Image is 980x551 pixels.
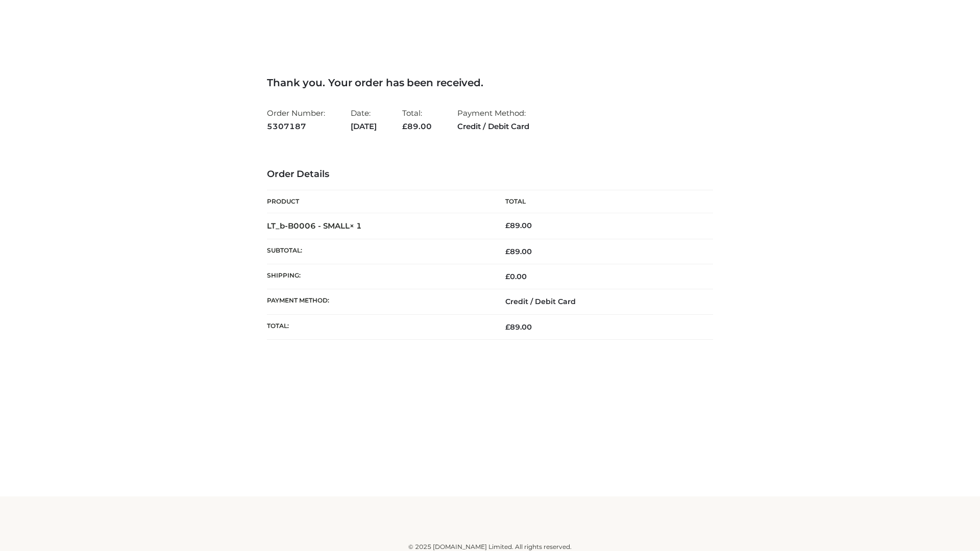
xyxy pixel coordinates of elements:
span: 89.00 [505,247,532,256]
span: £ [402,121,407,131]
th: Payment method: [267,289,490,314]
h3: Thank you. Your order has been received. [267,77,713,89]
li: Order Number: [267,104,325,135]
span: £ [505,221,510,230]
li: Date: [351,104,377,135]
span: £ [505,272,510,281]
th: Product [267,190,490,213]
span: 89.00 [505,322,532,332]
strong: × 1 [350,221,362,231]
th: Total [490,190,713,213]
strong: [DATE] [351,120,377,133]
li: Total: [402,104,432,135]
span: 89.00 [402,121,432,131]
strong: 5307187 [267,120,325,133]
strong: LT_b-B0006 - SMALL [267,221,362,231]
td: Credit / Debit Card [490,289,713,314]
th: Shipping: [267,264,490,289]
li: Payment Method: [457,104,529,135]
bdi: 0.00 [505,272,527,281]
bdi: 89.00 [505,221,532,230]
th: Total: [267,314,490,339]
th: Subtotal: [267,239,490,264]
span: £ [505,322,510,332]
span: £ [505,247,510,256]
strong: Credit / Debit Card [457,120,529,133]
h3: Order Details [267,169,713,180]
